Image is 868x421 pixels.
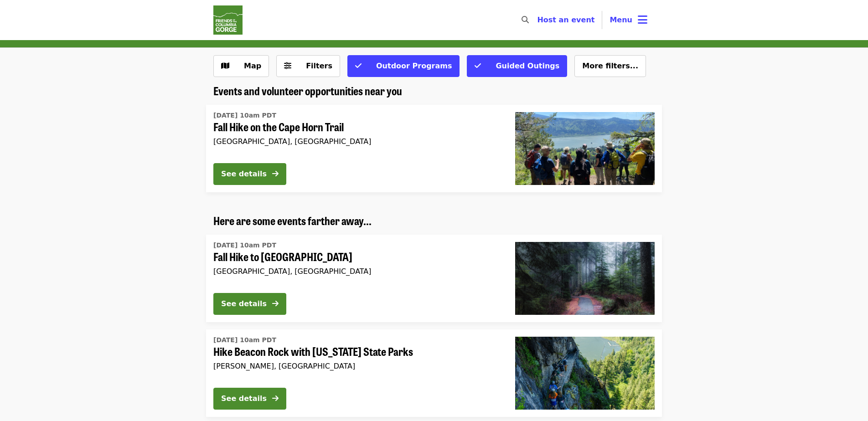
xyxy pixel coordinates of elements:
[213,388,286,410] button: See details
[537,15,594,24] a: Host an event
[467,55,567,77] button: Guided Outings
[206,105,662,192] a: See details for "Fall Hike on the Cape Horn Trail"
[496,62,559,70] span: Guided Outings
[355,62,362,70] i: check icon
[515,112,655,185] img: Fall Hike on the Cape Horn Trail organized by Friends Of The Columbia Gorge
[475,62,481,70] i: check icon
[272,394,279,403] i: arrow-right icon
[213,362,501,370] div: [PERSON_NAME], [GEOGRAPHIC_DATA]
[272,299,279,308] i: arrow-right icon
[347,55,460,77] button: Outdoor Programs
[213,335,276,345] time: [DATE] 10am PDT
[213,111,276,120] time: [DATE] 10am PDT
[574,55,646,77] button: More filters...
[284,62,291,70] i: sliders-h icon
[213,241,276,250] time: [DATE] 10am PDT
[276,55,340,77] button: Filters (0 selected)
[522,15,529,24] i: search icon
[213,345,501,358] span: Hike Beacon Rock with [US_STATE] State Parks
[582,62,638,70] span: More filters...
[534,9,542,31] input: Search
[206,329,662,417] a: See details for "Hike Beacon Rock with Washington State Parks"
[221,298,267,309] div: See details
[272,169,279,178] i: arrow-right icon
[221,393,267,404] div: See details
[213,250,501,263] span: Fall Hike to [GEOGRAPHIC_DATA]
[221,62,229,70] i: map icon
[376,62,452,70] span: Outdoor Programs
[213,293,286,315] button: See details
[244,62,261,70] span: Map
[221,169,267,180] div: See details
[206,235,662,322] a: See details for "Fall Hike to Larch Mountain Crater"
[638,13,647,26] i: bars icon
[602,9,655,31] button: Toggle account menu
[213,82,402,98] span: Events and volunteer opportunities near you
[213,163,286,185] button: See details
[213,267,501,276] div: [GEOGRAPHIC_DATA], [GEOGRAPHIC_DATA]
[213,212,372,228] span: Here are some events farther away...
[213,137,501,146] div: [GEOGRAPHIC_DATA], [GEOGRAPHIC_DATA]
[213,5,243,35] img: Friends Of The Columbia Gorge - Home
[515,337,655,410] img: Hike Beacon Rock with Washington State Parks organized by Friends Of The Columbia Gorge
[306,62,332,70] span: Filters
[213,120,501,133] span: Fall Hike on the Cape Horn Trail
[515,242,655,315] img: Fall Hike to Larch Mountain Crater organized by Friends Of The Columbia Gorge
[610,15,632,24] span: Menu
[213,55,269,77] button: Show map view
